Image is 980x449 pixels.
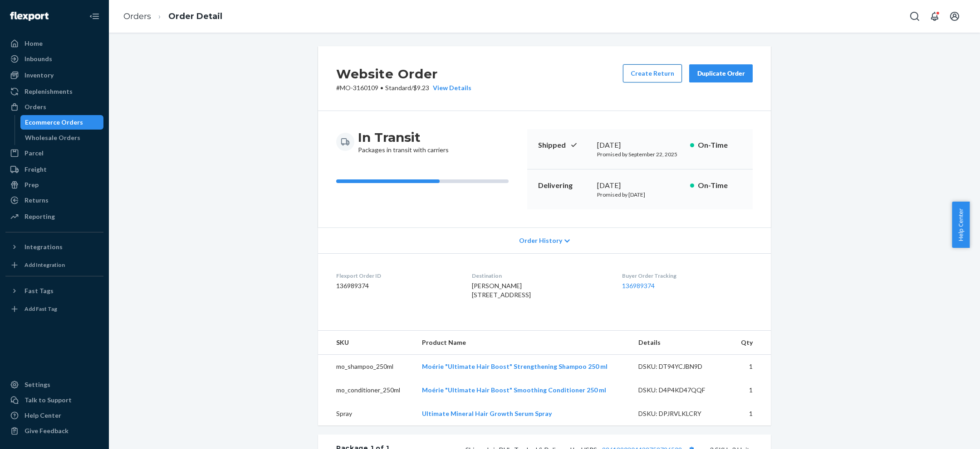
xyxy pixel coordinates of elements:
div: Talk to Support [24,396,72,405]
h3: In Transit [358,129,449,145]
p: On-Time [698,140,742,150]
a: Settings [5,377,103,392]
ol: breadcrumbs [116,3,230,30]
div: Settings [24,380,50,389]
div: DSKU: DPJRVLKLCRY [638,409,724,418]
div: DSKU: DT94YCJBN9D [638,362,724,371]
div: Add Integration [24,261,65,269]
dd: 136989374 [336,281,457,290]
a: Wholesale Orders [20,130,104,145]
td: mo_shampoo_250ml [318,355,415,379]
a: Moérie "Ultimate Hair Boost" Strengthening Shampoo 250 ml [422,362,608,370]
a: Help Center [5,408,103,423]
th: Product Name [415,331,631,355]
div: Give Feedback [24,426,69,435]
th: Qty [730,331,771,355]
div: Add Fast Tag [24,305,57,313]
div: [DATE] [597,180,683,191]
span: Standard [385,84,411,92]
div: Duplicate Order [697,69,745,78]
th: SKU [318,331,415,355]
img: Flexport logo [10,12,49,21]
div: Home [24,39,43,48]
button: Open notifications [926,7,944,25]
a: Home [5,36,103,51]
td: 1 [730,355,771,379]
a: Ultimate Mineral Hair Growth Serum Spray [422,410,552,417]
div: Reporting [24,212,55,221]
div: Prep [24,180,39,189]
a: Orders [5,100,103,114]
div: Ecommerce Orders [25,118,83,127]
a: Freight [5,162,103,177]
div: Parcel [24,149,44,158]
div: Fast Tags [24,286,54,295]
a: Orders [123,11,151,21]
div: Integrations [24,242,63,251]
button: Open account menu [946,7,964,25]
div: Freight [24,165,47,174]
span: [PERSON_NAME] [STREET_ADDRESS] [472,282,531,299]
p: Promised by [DATE] [597,191,683,198]
button: Help Center [952,202,970,248]
td: mo_conditioner_250ml [318,378,415,402]
td: 1 [730,378,771,402]
p: Delivering [538,180,590,191]
dt: Flexport Order ID [336,272,457,280]
p: # MO-3160109 / $9.23 [336,83,471,92]
td: Spray [318,402,415,425]
span: Order History [519,236,562,245]
h2: Website Order [336,64,471,83]
button: View Details [429,83,471,92]
button: Open Search Box [906,7,924,25]
div: Returns [24,196,49,205]
a: Parcel [5,146,103,160]
span: • [380,84,383,92]
a: Talk to Support [5,393,103,407]
button: Create Return [623,64,682,82]
div: Orders [24,102,46,111]
a: Ecommerce Orders [20,115,104,130]
button: Close Navigation [85,7,103,25]
button: Duplicate Order [689,64,753,82]
div: Inventory [24,71,54,80]
button: Give Feedback [5,424,103,438]
a: Order Detail [168,11,222,21]
th: Details [631,331,731,355]
div: Wholesale Orders [25,133,80,142]
a: Moérie "Ultimate Hair Boost" Smoothing Conditioner 250 ml [422,386,606,394]
a: Inbounds [5,52,103,66]
a: Prep [5,178,103,192]
button: Integrations [5,240,103,254]
p: Shipped [538,140,590,150]
div: Inbounds [24,54,52,63]
div: Replenishments [24,87,73,96]
td: 1 [730,402,771,425]
a: 136989374 [622,282,655,290]
a: Inventory [5,68,103,82]
div: Packages in transit with carriers [358,129,449,154]
button: Fast Tags [5,284,103,298]
a: Returns [5,193,103,208]
a: Add Integration [5,258,103,272]
div: [DATE] [597,140,683,150]
div: Help Center [24,411,61,420]
a: Replenishments [5,84,103,99]
p: On-Time [698,180,742,191]
dt: Buyer Order Tracking [622,272,753,280]
p: Promised by September 22, 2025 [597,150,683,158]
a: Reporting [5,209,103,224]
div: DSKU: D4P4KD47QQF [638,386,724,395]
dt: Destination [472,272,607,280]
a: Add Fast Tag [5,302,103,316]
